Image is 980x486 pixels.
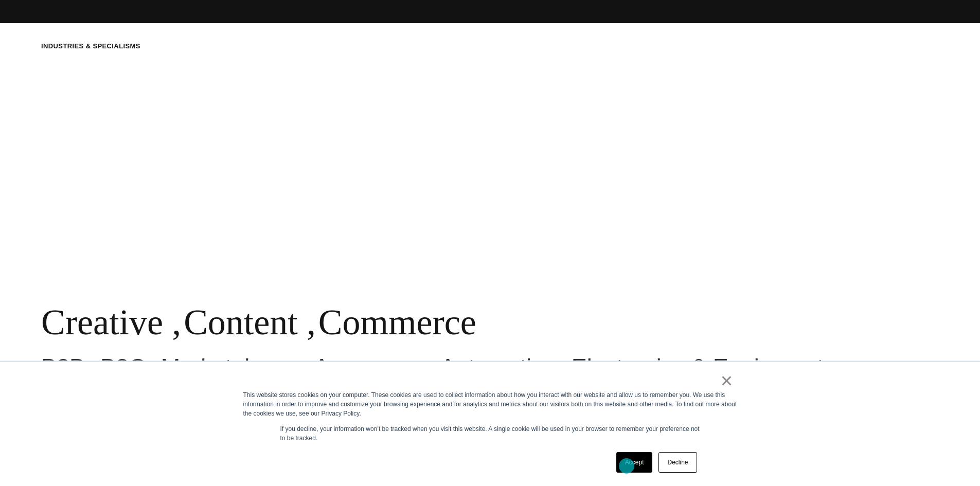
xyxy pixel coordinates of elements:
[616,452,653,473] a: Accept
[100,354,146,380] a: B2C
[658,452,697,473] a: Decline
[172,302,182,342] span: ,
[440,354,556,380] a: Automotive
[184,302,298,342] a: Content
[280,424,700,443] p: If you decline, your information won’t be tracked when you visit this website. A single cookie wi...
[41,41,140,51] div: Industries & Specialisms
[318,302,476,342] a: Commerce
[41,354,85,380] a: B2B
[314,354,424,380] a: Aerospace
[41,302,163,342] a: Creative
[572,354,824,380] a: Electronics & Equipment
[721,376,733,385] a: ×
[161,354,299,380] a: Marketplaces
[307,302,316,342] span: ,
[243,390,737,418] div: This website stores cookies on your computer. These cookies are used to collect information about...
